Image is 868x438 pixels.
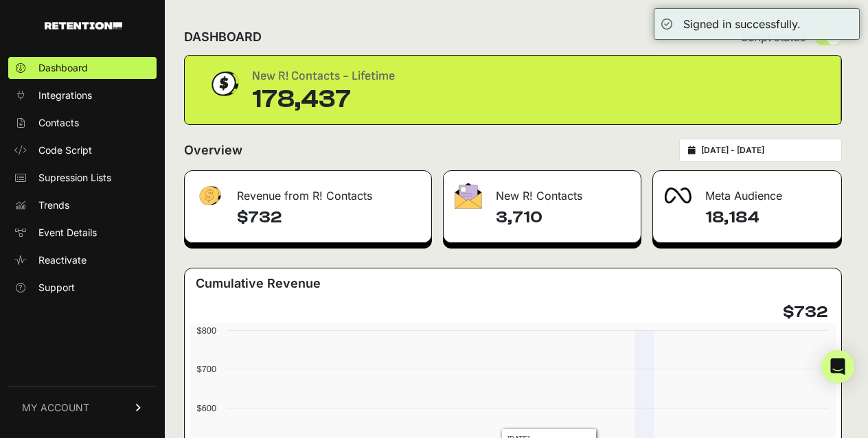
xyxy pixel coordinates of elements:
div: 178,437 [252,86,395,113]
a: Contacts [8,112,157,134]
a: Dashboard [8,57,157,79]
img: dollar-coin-05c43ed7efb7bc0c12610022525b4bbbb207c7efeef5aecc26f025e68dcafac9.png [207,67,241,101]
h4: 18,184 [705,207,830,229]
img: Retention.com [45,22,122,30]
h3: Cumulative Revenue [196,274,321,293]
a: Trends [8,194,157,216]
text: $700 [197,364,216,374]
h4: $732 [237,207,420,229]
span: Reactivate [38,253,87,267]
a: Integrations [8,84,157,106]
img: fa-dollar-13500eef13a19c4ab2b9ed9ad552e47b0d9fc28b02b83b90ba0e00f96d6372e9.png [196,183,223,209]
a: Supression Lists [8,167,157,189]
div: New R! Contacts [444,171,641,212]
h4: 3,710 [496,207,630,229]
span: Support [38,281,75,295]
text: $800 [197,325,216,336]
img: fa-envelope-19ae18322b30453b285274b1b8af3d052b27d846a4fbe8435d1a52b978f639a2.png [455,183,482,209]
div: Signed in successfully. [683,16,801,32]
div: Revenue from R! Contacts [185,171,431,212]
a: Reactivate [8,249,157,271]
a: Event Details [8,222,157,244]
div: New R! Contacts - Lifetime [252,67,395,86]
a: Code Script [8,139,157,161]
span: Supression Lists [38,171,111,185]
h4: $732 [783,301,827,323]
span: MY ACCOUNT [22,401,89,415]
span: Dashboard [38,61,88,75]
span: Trends [38,198,69,212]
span: Event Details [38,226,97,240]
h2: Overview [184,141,242,160]
a: MY ACCOUNT [8,387,157,428]
div: Open Intercom Messenger [821,350,854,383]
span: Code Script [38,143,92,157]
span: Contacts [38,116,79,130]
span: Integrations [38,89,92,102]
text: $600 [197,403,216,413]
a: Support [8,277,157,299]
h2: DASHBOARD [184,27,262,47]
div: Meta Audience [653,171,841,212]
img: fa-meta-2f981b61bb99beabf952f7030308934f19ce035c18b003e963880cc3fabeebb7.png [664,187,692,204]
